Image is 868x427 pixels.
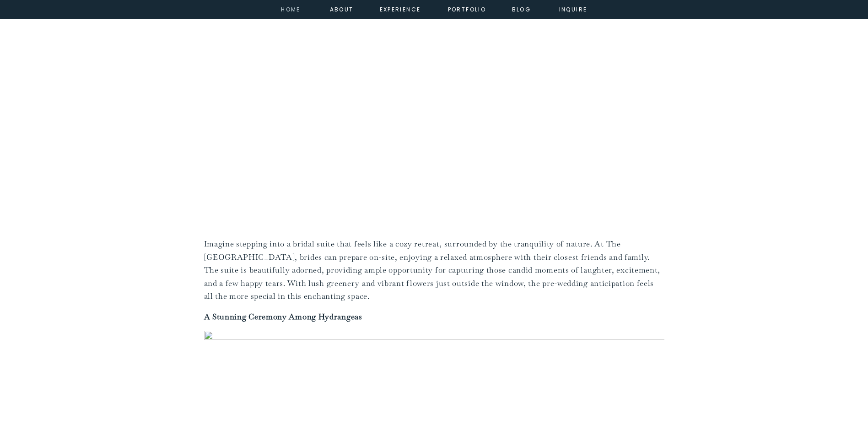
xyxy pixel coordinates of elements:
[505,5,538,13] a: Blog
[330,5,350,13] a: about
[380,5,417,13] a: experience
[204,312,362,322] strong: A Stunning Ceremony Among Hydrangeas
[557,5,590,13] a: inquire
[447,5,487,13] a: portfolio
[279,5,303,13] a: home
[204,237,664,303] p: Imagine stepping into a bridal suite that feels like a cozy retreat, surrounded by the tranquilit...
